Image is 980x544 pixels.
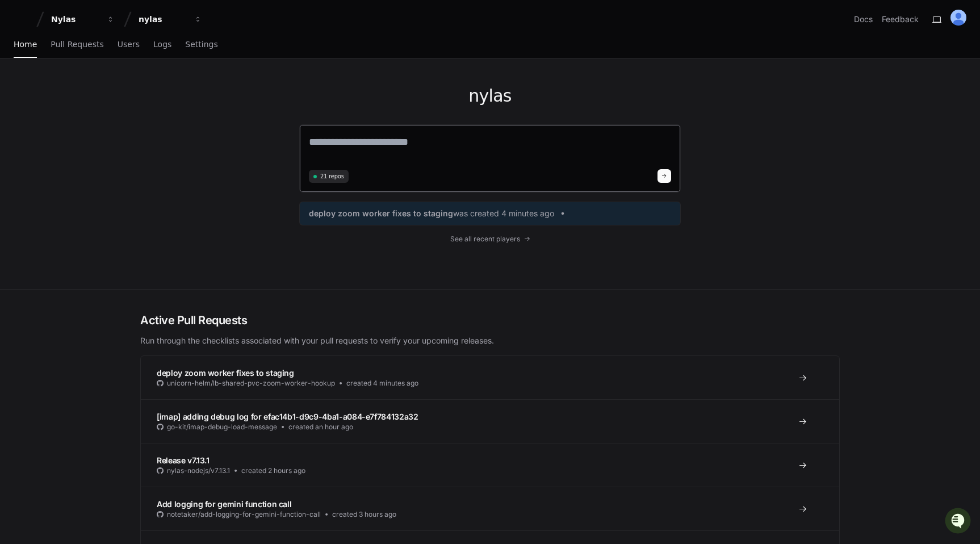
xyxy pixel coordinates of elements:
img: PlayerZero [11,11,34,34]
span: [imap] adding debug log for efac14b1-d9c9-4ba1-a084-e7f784132a32 [157,412,418,421]
span: Add logging for gemini function call [157,499,291,509]
a: Users [118,32,140,58]
button: Start new chat [193,88,207,102]
a: Logs [153,32,171,58]
a: Add logging for gemini function callnotetaker/add-logging-for-gemini-function-callcreated 3 hours... [141,487,839,530]
span: was created 4 minutes ago [453,208,554,219]
span: created 2 hours ago [241,466,305,475]
img: 1756235613930-3d25f9e4-fa56-45dd-b3ad-e072dfbd1548 [11,85,32,105]
a: Settings [185,32,217,58]
span: created 3 hours ago [332,510,396,519]
iframe: Open customer support [944,507,974,537]
button: Feedback [882,14,919,25]
a: deploy zoom worker fixes to stagingwas created 4 minutes ago [309,208,671,219]
a: Home [14,32,37,58]
div: Start new chat [39,85,186,96]
a: Release v7.13.1nylas-nodejs/v7.13.1created 2 hours ago [141,443,839,487]
a: Docs [854,14,873,25]
span: deploy zoom worker fixes to staging [309,208,453,219]
span: Release v7.13.1 [157,455,210,465]
span: See all recent players [450,235,520,244]
span: unicorn-helm/lb-shared-pvc-zoom-worker-hookup [167,379,335,388]
a: See all recent players [299,235,681,244]
span: Pylon [113,119,137,128]
div: Welcome [11,45,207,64]
a: [imap] adding debug log for efac14b1-d9c9-4ba1-a084-e7f784132a32go-kit/imap-debug-load-messagecre... [141,399,839,443]
span: nylas-nodejs/v7.13.1 [167,466,230,475]
p: Run through the checklists associated with your pull requests to verify your upcoming releases. [140,335,840,346]
span: Logs [153,41,171,48]
span: notetaker/add-logging-for-gemini-function-call [167,510,321,519]
span: go-kit/imap-debug-load-message [167,422,277,432]
span: Users [118,41,140,48]
a: Powered byPylon [80,119,137,128]
span: Settings [185,41,217,48]
div: Nylas [51,14,100,25]
img: ALV-UjWlzRa0B05rr3R-mgcszGoFqGAPn5LFVQM_pow01SbuOm0E2VtGAgBNDbUbMOaqvK_OOlh0taeondc3Okvv9xxSJsjvl... [950,10,966,26]
span: Pull Requests [51,41,103,48]
button: nylas [134,9,207,30]
span: created an hour ago [288,422,353,432]
div: We're available if you need us! [39,96,144,105]
span: created 4 minutes ago [346,379,418,388]
a: deploy zoom worker fixes to stagingunicorn-helm/lb-shared-pvc-zoom-worker-hookupcreated 4 minutes... [141,356,839,399]
span: 21 repos [320,172,344,181]
h2: Active Pull Requests [140,312,840,328]
span: deploy zoom worker fixes to staging [157,368,294,378]
div: nylas [139,14,187,25]
a: Pull Requests [51,32,103,58]
span: Home [14,41,37,48]
h1: nylas [299,86,681,106]
button: Nylas [47,9,119,30]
